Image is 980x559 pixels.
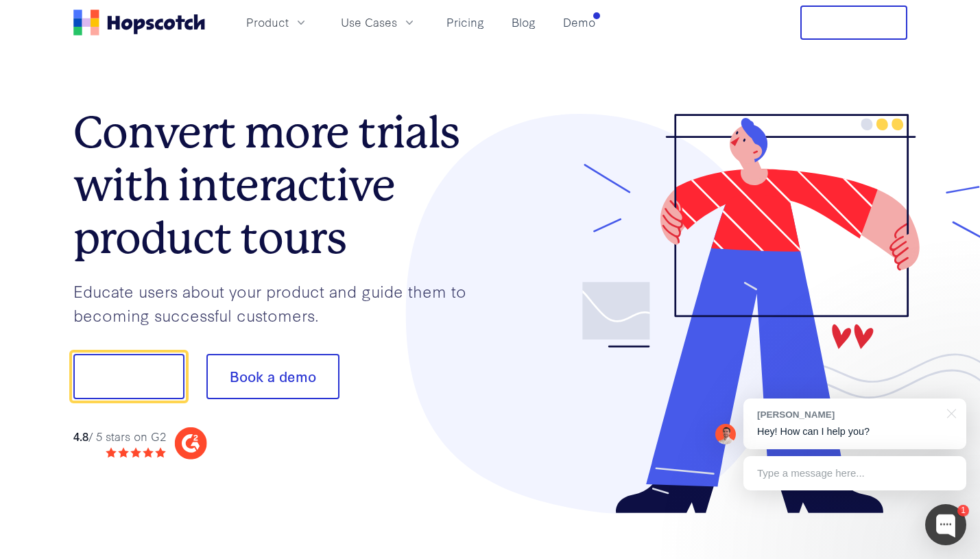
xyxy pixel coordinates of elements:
img: Mark Spera [715,424,736,444]
p: Hey! How can I help you? [757,425,953,439]
button: Show me! [73,354,184,399]
button: Use Cases [333,11,425,34]
div: 1 [957,505,969,516]
a: Demo [558,11,601,34]
div: / 5 stars on G2 [73,428,166,445]
h1: Convert more trials with interactive product tours [73,106,490,264]
strong: 4.8 [73,428,88,444]
p: Educate users about your product and guide them to becoming successful customers. [73,279,490,326]
div: Type a message here... [743,456,966,490]
a: Blog [506,11,541,34]
div: [PERSON_NAME] [757,408,939,421]
span: Product [246,14,289,31]
a: Pricing [441,11,490,34]
a: Home [73,10,205,36]
span: Use Cases [341,14,397,31]
button: Free Trial [800,5,907,40]
button: Product [238,11,316,34]
button: Book a demo [206,354,339,399]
